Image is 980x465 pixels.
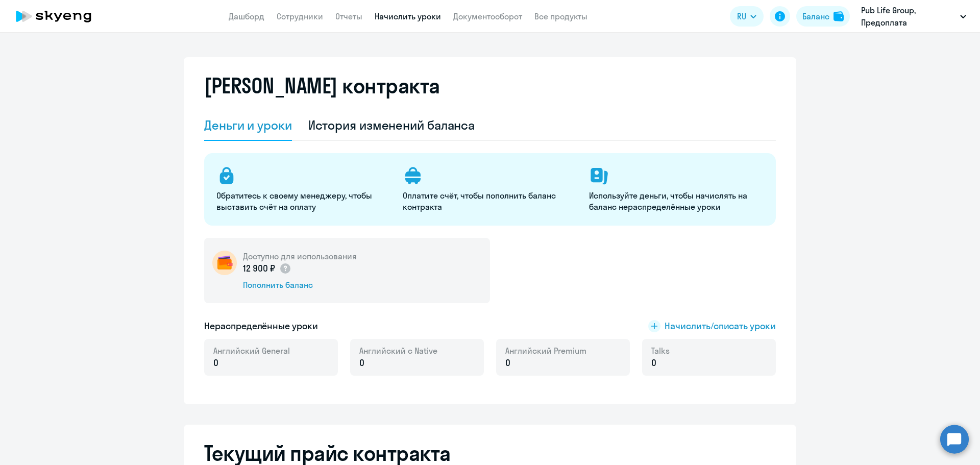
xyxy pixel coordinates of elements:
[403,190,577,212] p: Оплатите счёт, чтобы пополнить баланс контракта
[730,6,764,27] button: RU
[213,345,290,356] span: Английский General
[335,11,362,21] a: Отчеты
[243,279,357,290] div: Пополнить баланс
[505,356,510,370] span: 0
[651,345,670,356] span: Talks
[796,6,850,27] button: Балансbalance
[204,320,318,333] h5: Нераспределённые уроки
[204,117,292,133] div: Деньги и уроки
[534,11,587,21] a: Все продукты
[277,11,323,21] a: Сотрудники
[737,10,746,22] span: RU
[453,11,522,21] a: Документооборот
[216,190,390,212] p: Обратитесь к своему менеджеру, чтобы выставить счёт на оплату
[359,345,437,356] span: Английский с Native
[243,251,357,262] h5: Доступно для использования
[308,117,475,133] div: История изменений баланса
[651,356,656,370] span: 0
[589,190,763,212] p: Используйте деньги, чтобы начислять на баланс нераспределённые уроки
[665,320,776,333] span: Начислить/списать уроки
[213,356,218,370] span: 0
[243,262,291,275] p: 12 900 ₽
[861,4,956,29] p: Pub Life Group, Предоплата сертификаты
[834,11,844,21] img: balance
[856,4,971,29] button: Pub Life Group, Предоплата сертификаты
[212,251,237,275] img: wallet-circle.png
[375,11,441,21] a: Начислить уроки
[505,345,586,356] span: Английский Premium
[802,10,829,22] div: Баланс
[359,356,364,370] span: 0
[204,74,440,98] h2: [PERSON_NAME] контракта
[229,11,264,21] a: Дашборд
